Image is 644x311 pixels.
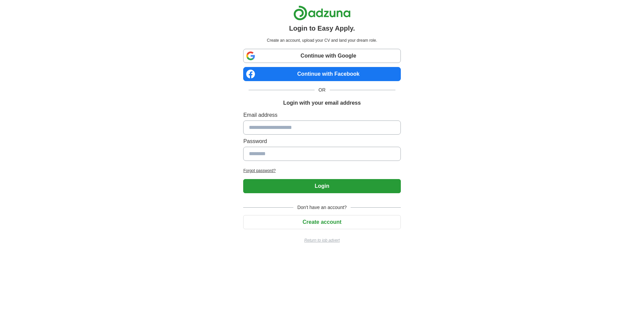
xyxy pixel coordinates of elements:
p: Create an account, upload your CV and land your dream role. [245,37,399,43]
button: Login [243,179,400,193]
a: Continue with Facebook [243,67,400,81]
label: Password [243,137,400,145]
span: Don't have an account? [293,204,351,211]
h1: Login to Easy Apply. [289,23,355,33]
a: Forgot password? [243,168,400,174]
span: OR [315,87,330,94]
img: Adzuna logo [293,5,351,21]
label: Email address [243,111,400,119]
button: Create account [243,215,400,229]
h1: Login with your email address [283,99,361,107]
a: Continue with Google [243,49,400,63]
a: Return to job advert [243,237,400,243]
a: Create account [243,219,400,225]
